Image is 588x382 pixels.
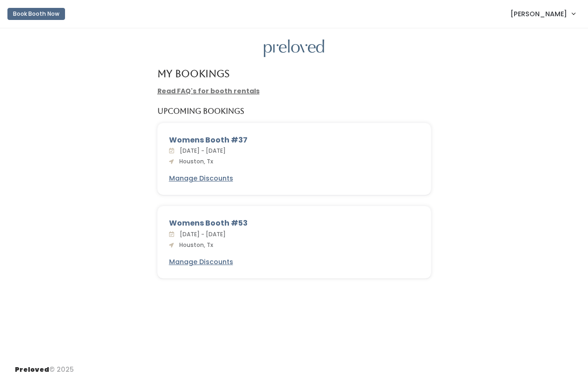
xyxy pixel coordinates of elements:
[7,8,65,20] button: Book Booth Now
[176,157,213,165] span: Houston, Tx
[15,365,49,374] span: Preloved
[169,174,233,183] a: Manage Discounts
[157,86,260,96] a: Read FAQ's for booth rentals
[7,4,65,24] a: Book Booth Now
[176,241,213,249] span: Houston, Tx
[157,68,229,79] h4: My Bookings
[176,147,226,155] span: [DATE] - [DATE]
[169,257,233,266] u: Manage Discounts
[264,39,324,58] img: preloved logo
[169,218,419,229] div: Womens Booth #53
[501,4,584,24] a: [PERSON_NAME]
[510,9,567,19] span: [PERSON_NAME]
[169,257,233,267] a: Manage Discounts
[176,230,226,238] span: [DATE] - [DATE]
[169,135,419,146] div: Womens Booth #37
[157,107,244,116] h5: Upcoming Bookings
[15,357,74,375] div: © 2025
